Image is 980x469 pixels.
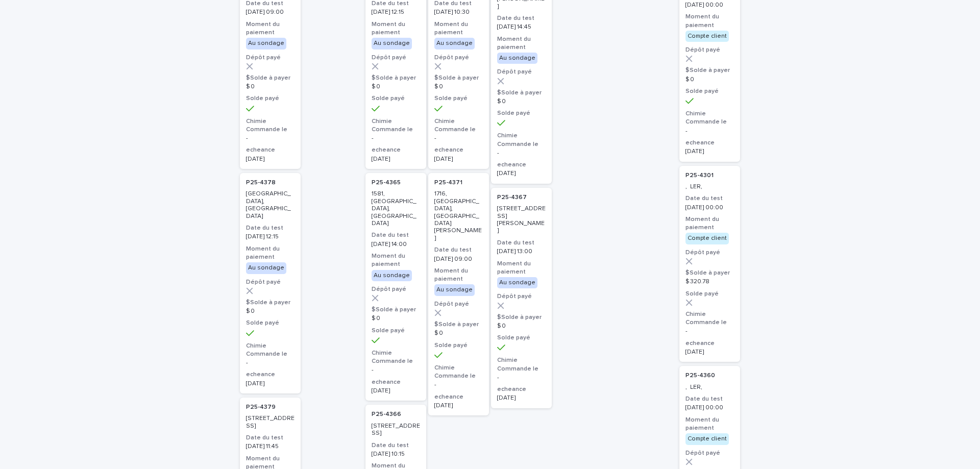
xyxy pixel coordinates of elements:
h3: Moment du paiement [246,245,295,261]
h3: Chimie Commande le [372,349,420,365]
h3: Date du test [685,194,734,203]
h3: Solde payé [685,87,734,95]
div: Compte client [685,233,729,244]
h3: Dépôt payé [434,300,483,308]
h3: Moment du paiement [497,35,546,52]
h3: Solde payé [434,341,483,350]
p: $ 0 [372,315,420,322]
p: P25-4379 [246,404,276,411]
a: P25-4301 , LER,Date du test[DATE] 00:00Moment du paiementCompte clientDépôt payé$Solde à payer$ 3... [679,166,740,362]
p: [DATE] 11:45 [246,443,295,450]
p: [STREET_ADDRESS] [372,423,420,437]
p: - [246,359,295,366]
h3: Dépôt payé [685,249,734,257]
p: [DATE] 13:00 [497,248,546,255]
a: P25-4367 [STREET_ADDRESS][PERSON_NAME]Date du test[DATE] 13:00Moment du paiementAu sondageDépôt p... [491,188,552,408]
h3: echeance [372,378,420,386]
h3: Solde payé [497,334,546,342]
h3: Date du test [497,239,546,247]
h3: $Solde à payer [434,74,483,82]
h3: $Solde à payer [497,313,546,322]
h3: Chimie Commande le [372,117,420,134]
p: [STREET_ADDRESS][PERSON_NAME] [497,205,546,235]
p: [DATE] [497,394,546,402]
h3: Solde payé [246,319,295,327]
p: - [372,135,420,142]
h3: $Solde à payer [685,269,734,277]
h3: Dépôt payé [685,46,734,54]
p: [DATE] [246,156,295,163]
p: $ 0 [372,83,420,90]
h3: Date du test [372,441,420,450]
p: $ 0 [246,308,295,315]
p: [DATE] [685,349,734,356]
h3: Solde payé [246,94,295,103]
h3: Chimie Commande le [497,356,546,373]
div: Compte client [685,433,729,445]
h3: echeance [685,339,734,348]
h3: Moment du paiement [434,267,483,283]
h3: Chimie Commande le [246,117,295,134]
h3: Dépôt payé [246,278,295,286]
p: [DATE] [434,402,483,409]
p: $ 320.78 [685,278,734,285]
p: $ 0 [497,98,546,105]
p: $ 0 [246,83,295,90]
h3: Date du test [497,14,546,22]
p: [STREET_ADDRESS] [246,415,295,430]
p: $ 0 [497,323,546,330]
h3: $Solde à payer [434,320,483,329]
p: $ 0 [434,83,483,90]
h3: Chimie Commande le [685,110,734,126]
h3: Moment du paiement [685,13,734,29]
h3: Chimie Commande le [497,132,546,148]
h3: echeance [497,385,546,393]
p: [DATE] 14:45 [497,23,546,31]
p: [DATE] [372,387,420,394]
a: P25-4371 1716, [GEOGRAPHIC_DATA], [GEOGRAPHIC_DATA][PERSON_NAME]Date du test[DATE] 09:00Moment du... [428,173,489,415]
h3: Date du test [685,395,734,403]
p: P25-4366 [372,411,401,418]
p: [DATE] 00:00 [685,2,734,9]
p: P25-4301 [685,172,714,179]
h3: Solde payé [434,94,483,103]
h3: Dépôt payé [246,54,295,62]
h3: $Solde à payer [372,74,420,82]
h3: Chimie Commande le [246,342,295,358]
h3: Moment du paiement [685,215,734,232]
h3: echeance [497,161,546,169]
p: P25-4367 [497,194,527,201]
a: P25-4378 [GEOGRAPHIC_DATA], [GEOGRAPHIC_DATA]Date du test[DATE] 12:15Moment du paiementAu sondage... [240,173,301,393]
p: , LER, [685,183,734,190]
p: 1716, [GEOGRAPHIC_DATA], [GEOGRAPHIC_DATA][PERSON_NAME] [434,190,483,242]
p: - [246,135,295,142]
h3: Solde payé [685,290,734,298]
h3: Solde payé [372,94,420,103]
p: [DATE] 10:15 [372,451,420,458]
p: [DATE] 14:00 [372,241,420,248]
p: $ 0 [434,330,483,337]
p: [DATE] 09:00 [434,256,483,263]
p: [DATE] 00:00 [685,404,734,411]
p: [DATE] [497,170,546,177]
div: Au sondage [497,53,537,64]
p: P25-4365 [372,179,401,186]
h3: Chimie Commande le [434,117,483,134]
p: [GEOGRAPHIC_DATA], [GEOGRAPHIC_DATA] [246,190,295,220]
p: [DATE] [372,156,420,163]
p: [DATE] 09:00 [246,9,295,16]
h3: Dépôt payé [434,54,483,62]
div: Au sondage [434,38,475,49]
h3: Moment du paiement [246,20,295,37]
p: - [685,328,734,335]
p: [DATE] 00:00 [685,204,734,211]
a: P25-4365 1581, [GEOGRAPHIC_DATA], [GEOGRAPHIC_DATA]Date du test[DATE] 14:00Moment du paiementAu s... [365,173,426,401]
p: - [372,366,420,374]
p: [DATE] 12:15 [372,9,420,16]
h3: Date du test [372,231,420,239]
p: - [497,150,546,157]
h3: Dépôt payé [497,68,546,76]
